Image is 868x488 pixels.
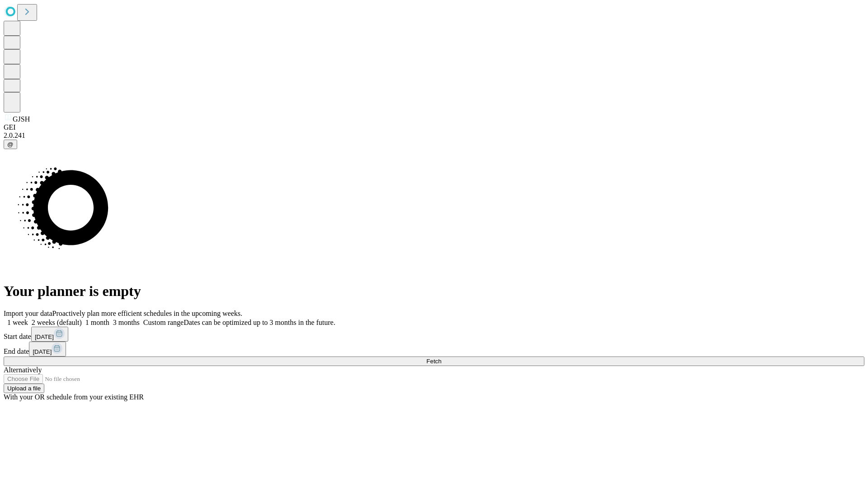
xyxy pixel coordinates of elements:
div: GEI [4,123,864,131]
span: Dates can be optimized up to 3 months in the future. [184,319,335,326]
h1: Your planner is empty [4,283,864,300]
span: [DATE] [35,333,54,340]
span: 1 week [7,319,28,326]
span: Import your data [4,310,52,317]
div: 2.0.241 [4,131,864,140]
span: [DATE] [33,348,52,355]
span: With your OR schedule from your existing EHR [4,393,144,401]
span: Proactively plan more efficient schedules in the upcoming weeks. [52,310,242,317]
button: @ [4,140,17,149]
button: Fetch [4,357,864,366]
span: 2 weeks (default) [32,319,82,326]
div: End date [4,342,864,357]
span: GJSH [13,115,30,123]
span: Custom range [143,319,184,326]
span: @ [7,141,14,148]
button: [DATE] [31,327,68,342]
button: Upload a file [4,384,44,393]
span: Alternatively [4,366,42,374]
button: [DATE] [29,342,66,357]
span: 3 months [113,319,140,326]
span: Fetch [426,358,441,365]
span: 1 month [85,319,109,326]
div: Start date [4,327,864,342]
